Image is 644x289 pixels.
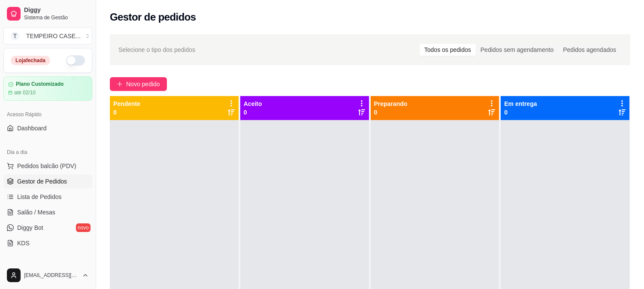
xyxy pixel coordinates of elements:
div: Todos os pedidos [420,44,476,56]
button: Alterar Status [66,55,85,66]
div: Loja fechada [11,56,50,65]
p: 0 [504,108,537,117]
a: Salão / Mesas [3,205,92,219]
p: 0 [374,108,408,117]
span: Lista de Pedidos [17,193,62,201]
span: [EMAIL_ADDRESS][DOMAIN_NAME] [24,272,79,279]
span: Novo pedido [126,79,160,89]
p: Pendente [113,99,140,108]
div: Pedidos agendados [558,44,621,56]
div: Dia a dia [3,145,92,159]
span: Sistema de Gestão [24,14,89,21]
article: até 02/10 [14,89,36,96]
span: Dashboard [17,124,47,132]
div: TEMPEIRO CASE ... [26,32,81,40]
a: KDS [3,236,92,250]
span: Salão / Mesas [17,208,55,217]
p: Em entrega [504,99,537,108]
button: Select a team [3,27,92,45]
button: Pedidos balcão (PDV) [3,159,92,173]
button: Novo pedido [110,77,167,91]
span: Diggy Bot [17,223,43,232]
h2: Gestor de pedidos [110,10,196,24]
p: 0 [244,108,262,117]
div: Catálogo [3,260,92,274]
a: Diggy Botnovo [3,221,92,235]
span: plus [117,81,123,87]
a: Gestor de Pedidos [3,175,92,188]
span: Selecione o tipo dos pedidos [118,45,195,54]
div: Pedidos sem agendamento [476,44,558,56]
span: Pedidos balcão (PDV) [17,162,76,170]
article: Plano Customizado [16,81,63,87]
span: Gestor de Pedidos [17,177,67,186]
p: Aceito [244,99,262,108]
a: Plano Customizadoaté 02/10 [3,76,92,101]
span: Diggy [24,6,89,14]
p: 0 [113,108,140,117]
a: Dashboard [3,121,92,135]
span: KDS [17,239,30,247]
div: Acesso Rápido [3,108,92,121]
p: Preparando [374,99,408,108]
button: [EMAIL_ADDRESS][DOMAIN_NAME] [3,265,92,286]
a: Lista de Pedidos [3,190,92,204]
span: T [11,32,19,40]
a: DiggySistema de Gestão [3,3,92,24]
